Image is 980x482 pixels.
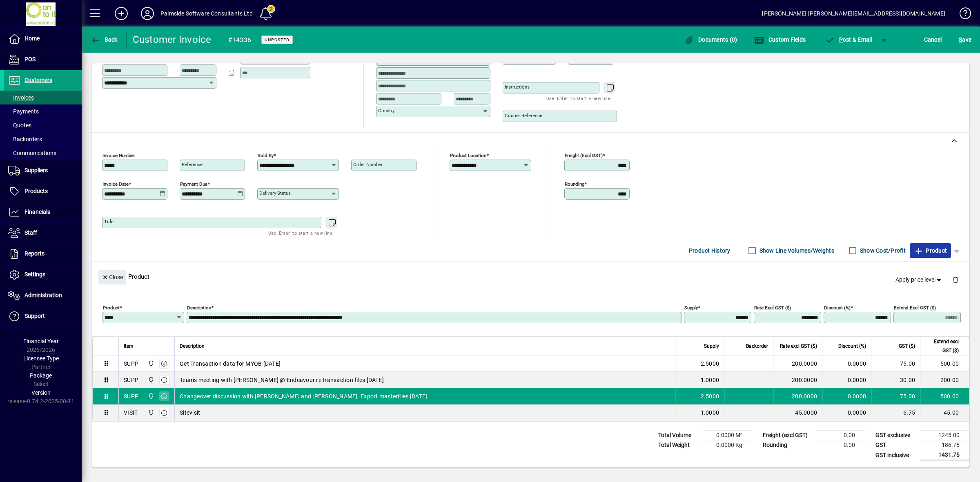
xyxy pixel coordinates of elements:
[758,247,834,255] label: Show Line Volumes/Weights
[353,162,383,167] mat-label: Order number
[946,270,965,289] button: Delete
[24,77,52,83] span: Customers
[4,118,82,132] a: Quotes
[180,392,427,400] span: Changeover discussion with [PERSON_NAME] and [PERSON_NAME]. Export masterfiles [DATE]
[953,2,970,28] a: Knowledge Base
[899,342,915,351] span: GST ($)
[103,305,120,311] mat-label: Product
[104,219,114,224] mat-label: Title
[268,228,332,238] mat-hint: Use 'Enter' to start a new line
[146,392,155,401] span: Christchurch
[265,37,290,42] span: Unposted
[4,306,82,327] a: Support
[701,409,719,417] span: 1.0000
[88,32,120,47] button: Back
[565,153,603,158] mat-label: Freight (excl GST)
[701,376,719,384] span: 1.0000
[4,49,82,70] a: POS
[4,181,82,202] a: Products
[4,146,82,160] a: Communications
[703,431,752,440] td: 0.0000 M³
[924,33,942,46] span: Cancel
[754,305,791,311] mat-label: Rate excl GST ($)
[922,32,944,47] button: Cancel
[959,33,971,46] span: ave
[124,409,138,417] div: VISIT
[30,372,52,379] span: Package
[4,202,82,222] a: Financials
[825,36,872,43] span: ost & Email
[871,431,920,440] td: GST exclusive
[759,440,816,450] td: Rounding
[920,450,969,460] td: 1431.75
[778,376,817,384] div: 200.0000
[871,388,920,404] td: 75.00
[8,94,34,101] span: Invoices
[102,153,135,158] mat-label: Invoice number
[684,36,737,43] span: Documents (0)
[180,342,205,351] span: Description
[822,372,871,388] td: 0.0000
[102,181,129,187] mat-label: Invoice date
[871,404,920,421] td: 6.75
[108,6,134,21] button: Add
[957,32,973,47] button: Save
[778,360,817,368] div: 200.0000
[378,108,394,113] mat-label: Country
[684,305,698,311] mat-label: Supply
[701,360,719,368] span: 2.5000
[816,431,865,440] td: 0.00
[24,209,50,215] span: Financials
[4,285,82,306] a: Administration
[180,376,384,384] span: Teams meeting with [PERSON_NAME] @ Endeavour re transaction files [DATE]
[102,271,123,284] span: Close
[839,36,843,43] span: P
[8,150,56,156] span: Communications
[838,342,866,351] span: Discount (%)
[24,271,45,278] span: Settings
[822,355,871,372] td: 0.0000
[8,136,42,142] span: Backorders
[146,408,155,417] span: Christchurch
[914,244,947,257] span: Product
[654,440,703,450] td: Total Weight
[505,113,542,118] mat-label: Courier Reference
[124,392,138,400] div: SUPP
[96,273,128,280] app-page-header-button: Close
[910,243,951,258] button: Product
[4,244,82,264] a: Reports
[124,342,134,351] span: Item
[24,250,45,257] span: Reports
[871,355,920,372] td: 75.00
[31,389,51,396] span: Version
[920,355,969,372] td: 500.00
[24,313,45,319] span: Support
[24,188,48,194] span: Products
[98,270,126,284] button: Close
[821,32,876,47] button: Post & Email
[146,375,155,384] span: Christchurch
[24,167,48,173] span: Suppliers
[858,247,906,255] label: Show Cost/Profit
[894,305,936,311] mat-label: Extend excl GST ($)
[23,338,59,344] span: Financial Year
[182,162,203,167] mat-label: Reference
[92,262,969,291] div: Product
[682,32,739,47] button: Documents (0)
[4,132,82,146] a: Backorders
[180,409,200,417] span: Sitevisit
[259,190,291,196] mat-label: Delivery status
[704,342,719,351] span: Supply
[133,33,212,46] div: Customer Invoice
[822,404,871,421] td: 0.0000
[746,342,768,351] span: Backorder
[24,229,37,236] span: Staff
[24,56,36,62] span: POS
[778,409,817,417] div: 45.0000
[895,275,943,284] span: Apply price level
[816,440,865,450] td: 0.00
[187,305,211,311] mat-label: Description
[565,181,584,187] mat-label: Rounding
[4,264,82,285] a: Settings
[124,360,138,368] div: SUPP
